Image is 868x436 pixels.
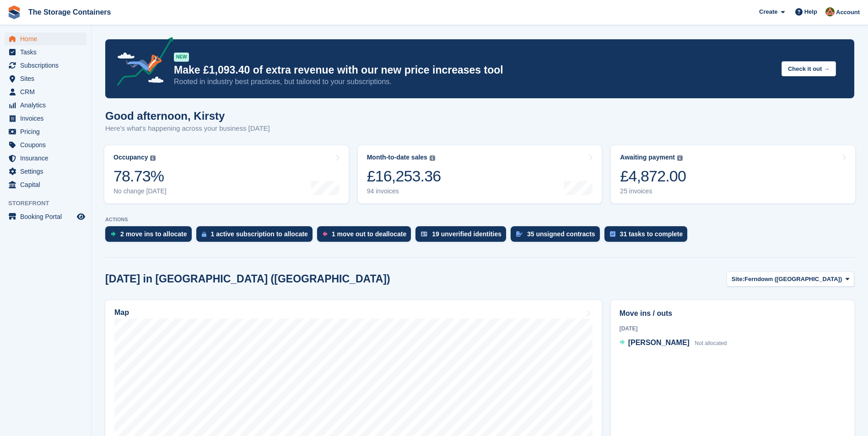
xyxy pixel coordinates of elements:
span: Insurance [20,152,75,165]
div: 1 move out to deallocate [332,230,406,238]
span: Sites [20,72,75,85]
div: NEW [174,53,189,62]
div: 25 invoices [620,187,686,195]
h1: Good afternoon, Kirsty [105,110,270,122]
img: active_subscription_to_allocate_icon-d502201f5373d7db506a760aba3b589e785aa758c864c3986d89f69b8ff3... [202,231,206,237]
a: menu [5,152,86,165]
p: Make £1,093.40 of extra revenue with our new price increases tool [174,64,774,77]
a: menu [5,125,86,138]
a: menu [5,99,86,112]
a: 31 tasks to complete [604,226,692,246]
a: 1 move out to deallocate [317,226,415,246]
div: No change [DATE] [113,187,167,195]
span: Site: [732,275,744,284]
a: 35 unsigned contracts [511,226,604,246]
p: Rooted in industry best practices, but tailored to your subscriptions. [174,77,774,87]
span: Tasks [20,46,75,58]
span: Subscriptions [20,59,75,72]
div: [DATE] [620,324,846,333]
div: 94 invoices [367,187,441,195]
img: move_outs_to_deallocate_icon-f764333ba52eb49d3ac5e1228854f67142a1ed5810a6f6cc68b1a99e826820c5.svg [323,231,327,237]
a: Preview store [75,211,86,222]
span: Home [20,32,75,45]
span: Ferndown ([GEOGRAPHIC_DATA]) [744,275,842,284]
div: 35 unsigned contracts [527,230,595,238]
span: Create [759,7,777,16]
div: 19 unverified identities [432,230,501,238]
img: stora-icon-8386f47178a22dfd0bd8f6a31ec36ba5ce8667c1dd55bd0f319d3a0aa187defe.svg [7,5,21,19]
img: icon-info-grey-7440780725fd019a000dd9b08b2336e03edf1995a4989e88bcd33f0948082b44.svg [150,155,156,161]
div: £4,872.00 [620,167,686,186]
span: Analytics [20,99,75,112]
button: Site: Ferndown ([GEOGRAPHIC_DATA]) [727,271,854,287]
a: Month-to-date sales £16,253.36 94 invoices [358,145,602,203]
span: Capital [20,178,75,191]
span: Help [804,7,817,16]
img: move_ins_to_allocate_icon-fdf77a2bb77ea45bf5b3d319d69a93e2d87916cf1d5bf7949dd705db3b84f3ca.svg [111,231,116,237]
div: 1 active subscription to allocate [211,230,308,238]
span: Coupons [20,138,75,151]
a: menu [5,138,86,151]
a: 2 move ins to allocate [105,226,196,246]
a: 19 unverified identities [415,226,511,246]
h2: Map [114,308,129,317]
img: icon-info-grey-7440780725fd019a000dd9b08b2336e03edf1995a4989e88bcd33f0948082b44.svg [677,155,683,161]
span: Settings [20,165,75,178]
h2: [DATE] in [GEOGRAPHIC_DATA] ([GEOGRAPHIC_DATA]) [105,273,390,285]
img: price-adjustments-announcement-icon-8257ccfd72463d97f412b2fc003d46551f7dbcb40ab6d574587a9cd5c0d94... [109,37,173,89]
img: task-75834270c22a3079a89374b754ae025e5fb1db73e45f91037f5363f120a921f8.svg [610,231,615,237]
span: CRM [20,85,75,98]
a: menu [5,178,86,191]
img: Kirsty Simpson [825,7,835,16]
div: Occupancy [113,154,148,161]
a: Occupancy 78.73% No change [DATE] [104,145,349,203]
h2: Move ins / outs [620,308,846,319]
span: Account [836,8,860,17]
a: menu [5,46,86,58]
div: 2 move ins to allocate [120,230,187,238]
img: icon-info-grey-7440780725fd019a000dd9b08b2336e03edf1995a4989e88bcd33f0948082b44.svg [430,155,435,161]
button: Check it out → [782,61,836,76]
div: Awaiting payment [620,154,675,161]
a: The Storage Containers [25,5,114,20]
p: Here's what's happening across your business [DATE] [105,123,270,134]
a: menu [5,210,86,223]
a: menu [5,59,86,72]
span: Not allocated [695,340,727,346]
span: Invoices [20,112,75,125]
a: menu [5,32,86,45]
span: Storefront [8,199,91,208]
img: contract_signature_icon-13c848040528278c33f63329250d36e43548de30e8caae1d1a13099fd9432cc5.svg [516,231,523,237]
img: verify_identity-adf6edd0f0f0b5bbfe63781bf79b02c33cf7c696d77639b501bdc392416b5a36.svg [421,231,427,237]
span: [PERSON_NAME] [628,339,690,346]
div: 78.73% [113,167,167,186]
div: £16,253.36 [367,167,441,186]
div: Month-to-date sales [367,154,427,161]
span: Pricing [20,125,75,138]
a: [PERSON_NAME] Not allocated [620,337,727,349]
a: 1 active subscription to allocate [196,226,317,246]
a: menu [5,165,86,178]
a: menu [5,72,86,85]
a: menu [5,112,86,125]
a: menu [5,85,86,98]
p: ACTIONS [105,217,854,223]
div: 31 tasks to complete [620,230,683,238]
a: Awaiting payment £4,872.00 25 invoices [611,145,855,203]
span: Booking Portal [20,210,75,223]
